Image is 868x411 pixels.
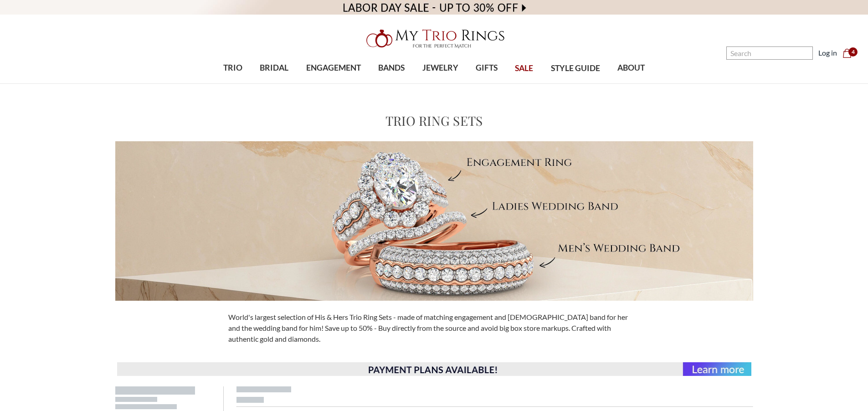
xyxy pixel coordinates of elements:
span: JEWELRY [422,62,458,74]
h1: Trio Ring Sets [385,111,483,130]
span: BRIDAL [260,62,288,74]
a: My Trio Rings [252,24,616,53]
a: SALE [506,54,542,83]
a: ABOUT [609,53,653,83]
button: submenu toggle [270,83,279,84]
span: BANDS [378,62,405,74]
span: GIFTS [476,62,498,74]
div: World's largest selection of His & Hers Trio Ring Sets - made of matching engagement and [DEMOGRA... [223,312,646,344]
button: submenu toggle [627,83,636,84]
span: STYLE GUIDE [551,62,600,74]
a: Log in [818,47,837,58]
button: submenu toggle [482,83,491,84]
span: 4 [848,47,858,57]
button: submenu toggle [436,83,445,84]
input: Search and use arrows or TAB to navigate results [726,46,813,60]
span: ABOUT [617,62,645,74]
button: submenu toggle [387,83,396,84]
a: Cart with 0 items [842,47,857,58]
span: TRIO [223,62,242,74]
svg: cart.cart_preview [842,49,852,58]
button: submenu toggle [329,83,338,84]
a: GIFTS [467,53,506,83]
img: My Trio Rings [361,24,507,53]
a: STYLE GUIDE [542,54,608,83]
button: submenu toggle [228,83,237,84]
span: ENGAGEMENT [306,62,361,74]
a: JEWELRY [413,53,467,83]
img: Meet Your Perfect Match MyTrioRings [115,141,753,301]
a: TRIO [215,53,251,83]
a: BANDS [370,53,413,83]
a: BRIDAL [251,53,297,83]
span: SALE [515,62,533,74]
a: ENGAGEMENT [298,53,370,83]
